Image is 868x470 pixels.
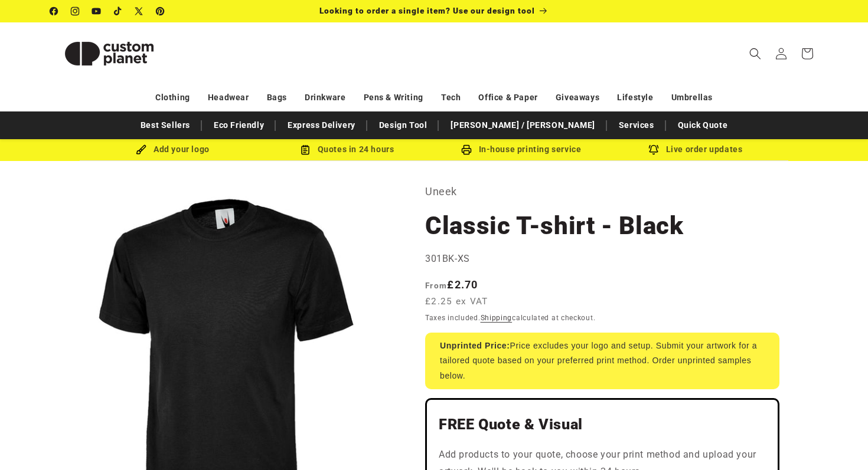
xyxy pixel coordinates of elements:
[648,144,659,155] img: Order updates
[481,314,513,322] a: Shipping
[425,182,779,201] p: Uneek
[282,115,361,136] a: Express Delivery
[364,87,423,108] a: Pens & Writing
[135,115,196,136] a: Best Sellers
[617,87,653,108] a: Lifestyle
[425,210,779,242] h1: Classic T-shirt - Black
[461,144,472,155] img: In-house printing
[425,278,478,291] strong: £2.70
[478,87,537,108] a: Office & Paper
[425,281,447,290] span: From
[425,253,470,264] span: 301BK-XS
[440,341,510,350] strong: Unprinted Price:
[441,87,461,108] a: Tech
[742,41,768,67] summary: Search
[46,22,173,84] a: Custom Planet
[267,87,287,108] a: Bags
[50,27,168,80] img: Custom Planet
[136,144,146,155] img: Brush Icon
[613,115,660,136] a: Services
[556,87,599,108] a: Giveaways
[300,144,311,155] img: Order Updates Icon
[434,142,608,157] div: In-house printing service
[373,115,433,136] a: Design Tool
[208,115,270,136] a: Eco Friendly
[672,115,734,136] a: Quick Quote
[305,87,345,108] a: Drinkware
[445,115,601,136] a: [PERSON_NAME] / [PERSON_NAME]
[608,142,782,157] div: Live order updates
[155,87,190,108] a: Clothing
[319,6,535,15] span: Looking to order a single item? Use our design tool
[425,295,488,308] span: £2.25 ex VAT
[425,333,779,389] div: Price excludes your logo and setup. Submit your artwork for a tailored quote based on your prefer...
[671,87,713,108] a: Umbrellas
[439,415,766,434] h2: FREE Quote & Visual
[260,142,434,157] div: Quotes in 24 hours
[425,312,779,324] div: Taxes included. calculated at checkout.
[208,87,249,108] a: Headwear
[86,142,260,157] div: Add your logo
